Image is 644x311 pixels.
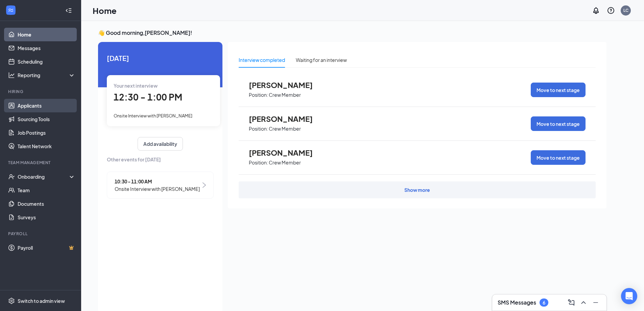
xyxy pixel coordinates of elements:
a: PayrollCrown [18,241,75,254]
svg: ComposeMessage [567,298,575,307]
span: [PERSON_NAME] [249,81,323,89]
span: Onsite Interview with [PERSON_NAME] [115,185,200,193]
svg: Analysis [8,72,15,79]
button: ChevronUp [578,297,589,308]
svg: ChevronUp [579,298,588,307]
div: LC [623,7,628,13]
svg: Collapse [65,7,72,14]
p: Crew Member [269,92,301,98]
svg: UserCheck [8,173,15,180]
div: Onboarding [18,173,70,180]
div: Show more [404,186,430,193]
a: Sourcing Tools [18,112,75,126]
span: 10:30 - 11:00 AM [115,178,200,185]
span: [PERSON_NAME] [249,148,323,157]
a: Surveys [18,210,75,224]
h1: Home [93,5,117,16]
p: Position: [249,92,268,98]
div: Open Intercom Messenger [621,288,637,304]
div: Payroll [8,231,74,237]
button: Move to next stage [531,150,586,165]
div: Reporting [18,72,76,79]
div: Team Management [8,160,74,165]
h3: 👋 Good morning, [PERSON_NAME] ! [98,29,606,37]
svg: WorkstreamLogo [7,7,14,14]
svg: Settings [8,297,15,304]
p: Crew Member [269,159,301,166]
div: Switch to admin view [18,297,65,304]
a: Team [18,183,75,197]
a: Talent Network [18,139,75,153]
a: Documents [18,197,75,210]
span: [DATE] [107,53,214,63]
svg: Notifications [592,6,600,15]
button: Move to next stage [531,116,586,131]
button: Minimize [590,297,601,308]
span: Other events for [DATE] [107,156,214,163]
div: Hiring [8,89,74,94]
a: Messages [18,41,75,55]
span: 12:30 - 1:00 PM [114,91,182,103]
button: Add availability [138,137,183,151]
div: Interview completed [239,56,285,64]
span: [PERSON_NAME] [249,114,323,123]
p: Position: [249,126,268,132]
a: Scheduling [18,55,75,68]
a: Home [18,28,75,41]
svg: Minimize [592,298,600,307]
p: Crew Member [269,126,301,132]
div: 6 [543,300,545,306]
div: Waiting for an interview [296,56,347,64]
h3: SMS Messages [498,299,536,306]
a: Applicants [18,99,75,112]
button: Move to next stage [531,83,586,97]
button: ComposeMessage [566,297,577,308]
span: Onsite Interview with [PERSON_NAME] [114,113,192,118]
span: Your next interview [114,83,158,89]
svg: QuestionInfo [607,6,615,15]
p: Position: [249,159,268,166]
a: Job Postings [18,126,75,139]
